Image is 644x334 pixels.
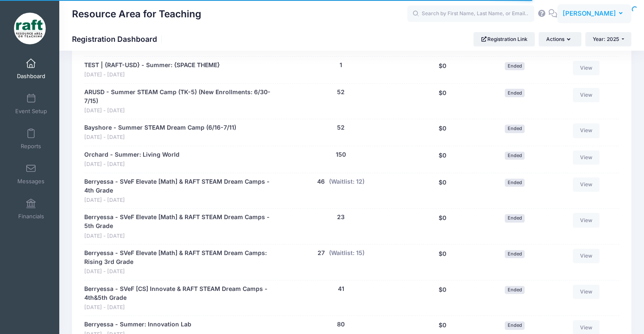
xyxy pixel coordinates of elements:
[72,4,201,24] h1: Resource Area for Teaching
[405,213,480,240] div: $0
[84,107,273,115] span: [DATE] - [DATE]
[84,177,273,195] a: Berryessa - SVeF Elevate [Math] & RAFT STEAM Dream Camps - 4th Grade
[505,62,525,70] span: Ended
[11,89,51,119] a: Event Setup
[84,320,191,329] a: Berryessa - Summer: Innovation Lab
[329,177,365,186] button: (Waitlist: 12)
[84,268,273,276] span: [DATE] - [DATE]
[11,124,51,154] a: Reports
[573,150,600,165] a: View
[539,32,581,46] button: Actions
[21,143,41,150] span: Reports
[405,88,480,115] div: $0
[573,213,600,227] a: View
[505,125,525,133] span: Ended
[340,61,342,70] button: 1
[17,73,45,80] span: Dashboard
[573,177,600,192] a: View
[337,320,345,329] button: 80
[405,285,480,312] div: $0
[84,232,273,240] span: [DATE] - [DATE]
[405,249,480,276] div: $0
[11,54,51,84] a: Dashboard
[573,249,600,263] a: View
[84,71,220,79] span: [DATE] - [DATE]
[473,32,535,46] a: Registration Link
[505,250,525,258] span: Ended
[11,159,51,189] a: Messages
[84,249,273,266] a: Berryessa - SVeF Elevate [Math] & RAFT STEAM Dream Camps: Rising 3rd Grade
[337,88,345,97] button: 52
[337,123,345,132] button: 52
[329,249,365,258] button: (Waitlist: 15)
[14,13,46,44] img: Resource Area for Teaching
[405,150,480,168] div: $0
[337,213,345,222] button: 23
[11,194,51,224] a: Financials
[17,178,44,185] span: Messages
[573,123,600,138] a: View
[505,321,525,329] span: Ended
[84,123,236,132] a: Bayshore - Summer STEAM Dream Camp (6/16-7/11)
[84,160,180,168] span: [DATE] - [DATE]
[593,36,619,42] span: Year: 2025
[505,286,525,294] span: Ended
[573,285,600,299] a: View
[505,152,525,160] span: Ended
[84,150,180,159] a: Orchard - Summer: Living World
[557,4,631,24] button: [PERSON_NAME]
[405,177,480,204] div: $0
[84,196,273,204] span: [DATE] - [DATE]
[84,133,236,141] span: [DATE] - [DATE]
[84,213,273,231] a: Berryessa - SVeF Elevate [Math] & RAFT STEAM Dream Camps - 5th Grade
[18,213,44,220] span: Financials
[84,285,273,302] a: Berryessa - SVeF [CS] Innovate & RAFT STEAM Dream Camps - 4th&5th Grade
[573,61,600,75] a: View
[405,61,480,79] div: $0
[84,304,273,312] span: [DATE] - [DATE]
[405,123,480,141] div: $0
[15,108,47,115] span: Event Setup
[573,88,600,102] a: View
[505,179,525,187] span: Ended
[505,214,525,222] span: Ended
[563,9,616,18] span: [PERSON_NAME]
[84,88,273,106] a: ARUSD - Summer STEAM Camp (TK-5) (New Enrollments: 6/30-7/15)
[407,5,534,22] input: Search by First Name, Last Name, or Email...
[336,150,346,159] button: 150
[84,61,220,70] a: TEST | {RAFT-USD} - Summer: {SPACE THEME}
[318,249,325,258] button: 27
[505,89,525,97] span: Ended
[338,285,344,293] button: 41
[585,32,631,46] button: Year: 2025
[317,177,325,186] button: 46
[72,35,164,43] h1: Registration Dashboard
